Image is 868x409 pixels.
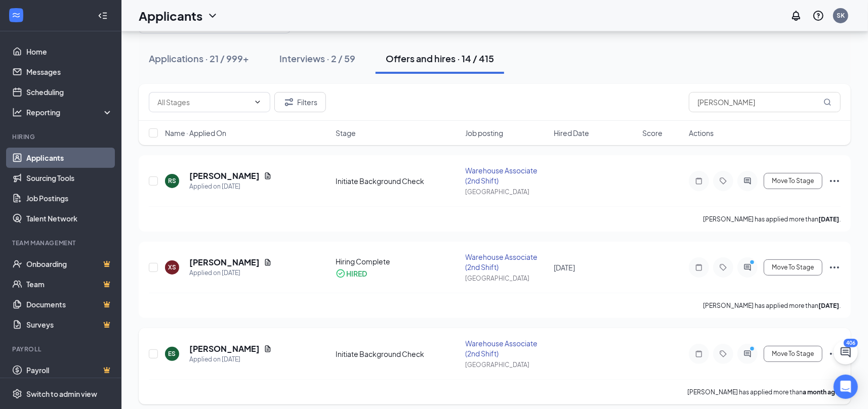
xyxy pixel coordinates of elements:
div: [GEOGRAPHIC_DATA] [466,188,548,196]
div: Warehouse Associate (2nd Shift) [466,165,548,186]
div: [GEOGRAPHIC_DATA] [466,360,548,369]
div: Warehouse Associate (2nd Shift) [466,338,548,358]
button: Move To Stage [764,173,822,189]
div: Applications · 21 / 999+ [149,52,249,65]
b: a month ago [803,388,839,396]
div: RS [168,176,176,185]
svg: Filter [283,96,295,108]
a: Scheduling [26,82,113,102]
h5: [PERSON_NAME] [189,257,260,268]
svg: ChatActive [840,346,852,358]
div: Reporting [26,107,113,117]
svg: PrimaryDot [748,259,760,267]
a: Messages [26,62,113,82]
svg: Ellipses [829,175,841,187]
div: [GEOGRAPHIC_DATA] [466,274,548,283]
svg: Tag [717,350,729,358]
span: Move To Stage [772,350,814,357]
a: SurveysCrown [26,314,113,335]
svg: Note [693,263,705,271]
button: Move To Stage [764,259,822,276]
a: Home [26,41,113,62]
p: [PERSON_NAME] has applied more than . [703,301,841,310]
span: Hired Date [554,128,589,138]
a: DocumentsCrown [26,294,113,314]
svg: Notifications [790,10,802,22]
svg: ChevronDown [254,98,262,106]
button: Move To Stage [764,346,822,362]
h5: [PERSON_NAME] [189,170,260,181]
div: Applied on [DATE] [189,354,272,365]
div: Applied on [DATE] [189,268,272,278]
svg: Note [693,177,705,185]
svg: WorkstreamLogo [11,10,21,20]
svg: Ellipses [829,348,841,360]
svg: QuestionInfo [812,10,824,22]
svg: Settings [12,389,22,399]
input: Search in offers and hires [689,92,841,112]
p: [PERSON_NAME] has applied more than . [687,388,841,396]
div: XS [168,263,176,271]
svg: Document [264,258,272,266]
a: Applicants [26,148,113,168]
svg: Ellipses [829,261,841,274]
span: Job posting [466,128,504,138]
a: PayrollCrown [26,360,113,380]
span: Name · Applied On [165,128,226,138]
svg: Collapse [98,11,108,21]
div: Open Intercom Messenger [834,375,858,399]
div: HIRED [346,268,367,279]
div: Initiate Background Check [336,176,459,186]
svg: PrimaryDot [748,346,760,354]
div: Switch to admin view [26,389,97,399]
div: ES [169,349,176,358]
a: TeamCrown [26,274,113,294]
span: Actions [689,128,714,138]
div: Payroll [12,345,111,353]
div: Hiring [12,132,111,141]
span: Move To Stage [772,264,814,271]
span: Stage [336,128,356,138]
svg: Tag [717,177,729,185]
h1: Applicants [139,7,202,24]
span: Move To Stage [772,177,814,185]
h5: [PERSON_NAME] [189,343,260,354]
svg: ActiveChat [741,263,754,271]
svg: Tag [717,263,729,271]
p: [PERSON_NAME] has applied more than . [703,215,841,223]
div: 406 [844,339,858,347]
div: SK [837,11,845,20]
input: All Stages [157,97,250,108]
svg: Analysis [12,107,22,117]
a: Sourcing Tools [26,168,113,188]
div: Hiring Complete [336,256,459,266]
div: Applied on [DATE] [189,181,272,192]
div: Initiate Background Check [336,349,459,359]
button: Filter Filters [274,92,326,112]
b: [DATE] [818,302,839,309]
a: Job Postings [26,188,113,208]
svg: CheckmarkCircle [336,268,346,279]
a: Talent Network [26,208,113,229]
div: Warehouse Associate (2nd Shift) [466,252,548,272]
span: Score [642,128,663,138]
b: [DATE] [818,215,839,223]
a: OnboardingCrown [26,254,113,274]
div: Offers and hires · 14 / 415 [386,52,494,65]
svg: ChevronDown [206,10,219,22]
svg: ActiveChat [741,350,754,358]
svg: Document [264,172,272,180]
div: Interviews · 2 / 59 [279,52,355,65]
span: [DATE] [554,263,575,272]
svg: ActiveChat [741,177,754,185]
button: ChatActive [834,340,858,365]
svg: Document [264,345,272,353]
svg: Note [693,350,705,358]
div: Team Management [12,239,111,247]
svg: MagnifyingGlass [823,98,832,106]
